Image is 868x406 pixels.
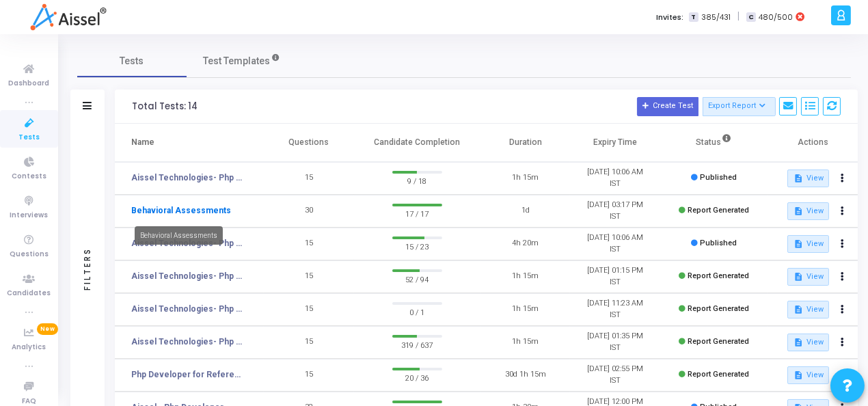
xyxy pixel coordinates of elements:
span: T [689,12,698,23]
td: [DATE] 02:55 PM IST [570,359,660,392]
button: Export Report [703,97,776,116]
mat-icon: description [793,305,802,314]
button: View [787,235,829,253]
mat-icon: description [793,206,802,216]
th: Name [115,124,264,162]
td: [DATE] 11:23 AM IST [570,293,660,326]
mat-icon: description [793,370,802,380]
span: New [37,323,58,335]
span: 0 / 1 [392,305,442,319]
a: Aissel Technologies- Php Developer- [131,172,245,184]
button: View [787,301,829,319]
mat-icon: description [793,239,802,249]
button: View [787,366,829,384]
span: 52 / 94 [392,272,442,286]
th: Duration [480,124,570,162]
td: 1h 15m [480,260,570,293]
td: 15 [264,293,353,326]
span: 385/431 [701,12,731,23]
span: Report Generated [688,370,749,379]
span: 480/500 [759,12,793,23]
span: Interviews [10,210,49,221]
td: [DATE] 01:15 PM IST [570,260,660,293]
button: View [787,268,829,286]
span: Tests [120,54,144,68]
td: 15 [264,228,353,260]
span: 20 / 36 [392,370,442,384]
span: Analytics [12,342,46,353]
span: 15 / 23 [392,239,442,253]
span: | [737,10,740,24]
td: 4h 20m [480,228,570,260]
a: Aissel Technologies- Php Developer- [131,303,245,315]
th: Candidate Completion [354,124,481,162]
button: Create Test [637,97,699,116]
td: 1h 15m [480,326,570,359]
button: View [787,202,829,220]
div: Total Tests: 14 [132,101,198,112]
div: Filters [81,194,94,344]
span: 9 / 18 [392,174,442,187]
span: C [746,12,755,23]
span: Candidates [8,288,51,299]
mat-icon: description [793,174,802,183]
a: Php Developer for Reference [131,368,245,381]
td: 1h 15m [480,293,570,326]
td: 15 [264,162,353,195]
td: 15 [264,260,353,293]
img: logo [30,3,106,31]
th: Expiry Time [570,124,660,162]
label: Invites: [656,12,683,23]
span: Test Templates [203,54,270,68]
td: [DATE] 10:06 AM IST [570,162,660,195]
mat-icon: description [793,338,802,347]
span: 17 / 17 [392,206,442,220]
th: Actions [768,124,858,162]
td: 15 [264,359,353,392]
td: [DATE] 03:17 PM IST [570,195,660,228]
span: Tests [18,132,40,144]
td: 15 [264,326,353,359]
mat-icon: description [793,272,802,282]
td: [DATE] 10:06 AM IST [570,228,660,260]
span: Dashboard [9,78,50,90]
span: 319 / 637 [392,338,442,351]
span: Report Generated [688,304,749,313]
span: Published [700,173,737,182]
div: Behavioral Assessments [135,226,223,245]
span: Report Generated [688,271,749,280]
a: Behavioral Assessments [131,204,231,217]
td: 1d [480,195,570,228]
span: Report Generated [688,337,749,346]
th: Questions [264,124,353,162]
td: 30d 1h 15m [480,359,570,392]
button: View [787,334,829,351]
span: Report Generated [688,206,749,215]
td: [DATE] 01:35 PM IST [570,326,660,359]
a: Aissel Technologies- Php Developer- [131,336,245,348]
th: Status [660,124,768,162]
span: Contests [12,171,46,182]
td: 30 [264,195,353,228]
td: 1h 15m [480,162,570,195]
span: Questions [10,249,49,260]
span: Published [700,239,737,247]
a: Aissel Technologies- Php Developer- [131,270,245,282]
button: View [787,170,829,187]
